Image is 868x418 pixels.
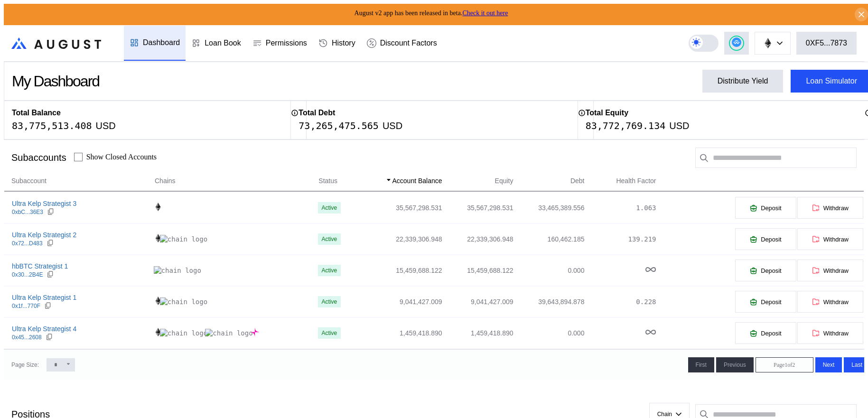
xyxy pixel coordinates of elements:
[616,176,656,186] span: Health Factor
[12,231,76,239] div: Ultra Kelp Strategist 2
[514,223,585,255] td: 160,462.185
[761,298,781,306] span: Deposit
[356,223,443,255] td: 22,339,306.948
[443,317,514,349] td: 1,459,418.890
[356,255,443,286] td: 15,459,688.122
[797,228,864,251] button: Withdraw
[462,9,508,17] a: Check it out here
[514,255,585,286] td: 0.000
[12,209,43,215] div: 0xbC...36E3
[585,286,656,317] td: 0.228
[735,196,796,219] button: Deposit
[143,38,180,47] div: Dashboard
[266,39,307,47] div: Permissions
[383,120,402,131] div: USD
[797,259,864,282] button: Withdraw
[392,176,442,186] span: Account Balance
[299,120,379,131] div: 73,265,475.565
[12,120,92,131] div: 83,775,513.408
[12,334,42,341] div: 0x45...2608
[12,303,40,309] div: 0x1f...770F
[155,176,176,186] span: Chains
[154,234,162,242] img: chain logo
[806,39,847,47] div: 0XF5...7873
[12,73,99,90] div: My Dashboard
[443,223,514,255] td: 22,339,306.948
[724,362,746,368] span: Previous
[186,26,247,61] a: Loan Book
[774,362,795,369] span: Page 1 of 2
[299,109,335,117] h2: Total Debt
[355,9,508,17] span: August v2 app has been released in beta.
[11,176,47,186] span: Subaccount
[443,192,514,223] td: 35,567,298.531
[380,39,437,47] div: Discount Factors
[586,109,628,117] h2: Total Equity
[11,362,39,368] div: Page Size:
[12,325,76,333] div: Ultra Kelp Strategist 4
[586,120,666,131] div: 83,772,769.134
[205,329,252,337] img: chain logo
[154,297,162,305] img: chain logo
[124,26,186,61] a: Dashboard
[755,32,791,55] button: chain logo
[96,120,116,131] div: USD
[12,293,76,302] div: Ultra Kelp Strategist 1
[160,235,207,243] img: chain logo
[823,267,849,274] span: Withdraw
[154,203,162,211] img: chain logo
[514,286,585,317] td: 39,643,894.878
[322,298,337,305] div: Active
[154,266,201,275] img: chain logo
[718,77,768,85] div: Distribute Yield
[514,317,585,349] td: 0.000
[12,240,43,247] div: 0x72...D483
[761,330,781,337] span: Deposit
[716,357,754,372] button: Previous
[796,32,857,55] button: 0XF5...7873
[763,38,773,48] img: chain logo
[322,236,337,242] div: Active
[514,192,585,223] td: 33,465,389.556
[815,357,842,372] button: Next
[12,109,61,117] h2: Total Balance
[657,411,672,418] span: Chain
[443,286,514,317] td: 9,041,427.009
[313,26,361,61] a: History
[851,362,862,368] span: Last
[761,236,781,243] span: Deposit
[12,199,76,208] div: Ultra Kelp Strategist 3
[797,196,864,219] button: Withdraw
[332,39,355,47] div: History
[570,176,585,186] span: Debt
[735,259,796,282] button: Deposit
[12,262,68,270] div: hbBTC Strategist 1
[154,328,162,336] img: chain logo
[356,192,443,223] td: 35,567,298.531
[823,204,849,212] span: Withdraw
[761,204,781,212] span: Deposit
[322,267,337,274] div: Active
[823,298,849,306] span: Withdraw
[322,204,337,211] div: Active
[585,223,656,255] td: 139.219
[735,290,796,313] button: Deposit
[361,26,443,61] a: Discount Factors
[585,192,656,223] td: 1.063
[322,330,337,336] div: Active
[797,322,864,344] button: Withdraw
[495,176,513,186] span: Equity
[823,330,849,337] span: Withdraw
[823,236,849,243] span: Withdraw
[318,176,337,186] span: Status
[797,290,864,313] button: Withdraw
[702,70,784,93] button: Distribute Yield
[11,152,66,163] div: Subaccounts
[669,120,689,131] div: USD
[823,362,835,368] span: Next
[12,271,43,278] div: 0x30...2B4E
[806,77,857,85] div: Loan Simulator
[443,255,514,286] td: 15,459,688.122
[247,26,313,61] a: Permissions
[696,362,707,368] span: First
